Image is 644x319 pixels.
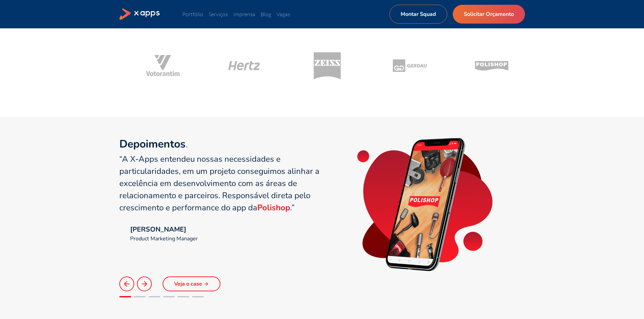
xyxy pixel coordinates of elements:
a: Solicitar Orçamento [453,5,525,24]
strong: Depoimentos [119,137,186,151]
a: Blog [261,11,271,18]
a: Serviços [209,11,228,18]
div: [PERSON_NAME] [130,224,198,235]
q: “A X-Apps entendeu nossas necessidades e particularidades, em um projeto conseguimos alinhar a ex... [119,154,319,213]
a: Imprensa [233,11,255,18]
strong: Polishop [257,202,290,213]
a: Portfólio [182,11,203,18]
a: Veja o case [163,276,220,291]
a: Montar Squad [389,5,447,24]
div: Product Marketing Manager [130,235,198,243]
a: Vagas [277,11,290,18]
